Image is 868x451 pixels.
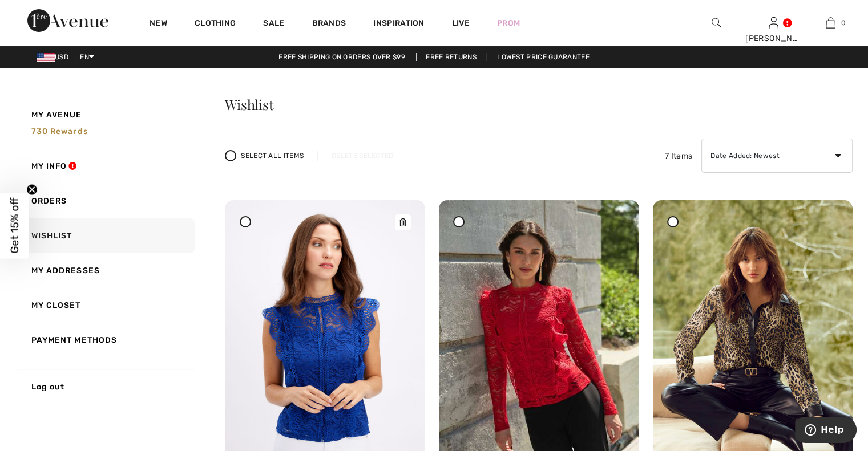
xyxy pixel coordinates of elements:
[826,16,835,30] img: My Bag
[312,18,346,30] a: Brands
[37,53,73,61] span: USD
[373,18,424,30] span: Inspiration
[15,253,195,288] a: My Addresses
[712,16,721,30] img: search the website
[452,17,470,29] a: Live
[745,32,801,44] div: [PERSON_NAME]
[269,53,414,61] a: Free shipping on orders over $99
[317,151,407,161] div: Delete Selected
[488,53,599,61] a: Lowest Price Guarantee
[769,16,778,30] img: My Info
[15,218,195,253] a: Wishlist
[802,16,858,30] a: 0
[15,323,195,357] a: Payment Methods
[15,184,195,218] a: Orders
[26,184,38,195] button: Close teaser
[497,17,520,29] a: Prom
[15,288,195,323] a: My Closet
[195,18,236,30] a: Clothing
[795,417,857,445] iframe: Opens a widget where you can find more information
[225,97,853,111] h3: Wishlist
[263,18,284,30] a: Sale
[27,9,108,32] img: 1ère Avenue
[15,149,195,184] a: My Info
[31,127,88,136] span: 730 rewards
[665,150,692,162] span: 7 Items
[150,18,167,30] a: New
[416,53,486,61] a: Free Returns
[769,17,778,28] a: Sign In
[80,53,94,61] span: EN
[8,198,21,254] span: Get 15% off
[15,369,195,404] a: Log out
[37,53,55,62] img: US Dollar
[241,151,304,161] span: Select All Items
[841,18,846,28] span: 0
[31,109,82,121] span: My Avenue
